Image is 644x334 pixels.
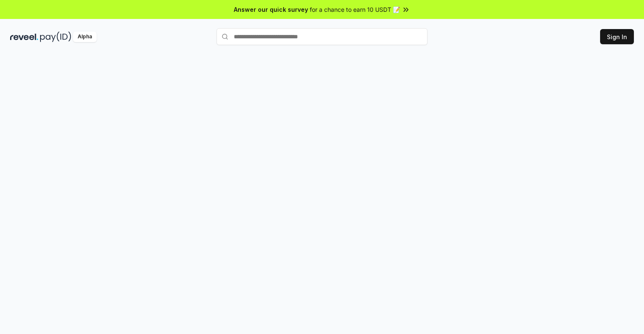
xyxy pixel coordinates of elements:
[40,32,71,42] img: pay_id
[310,5,400,14] span: for a chance to earn 10 USDT 📝
[10,32,38,42] img: reveel_dark
[600,29,634,44] button: Sign In
[73,32,97,42] div: Alpha
[234,5,308,14] span: Answer our quick survey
